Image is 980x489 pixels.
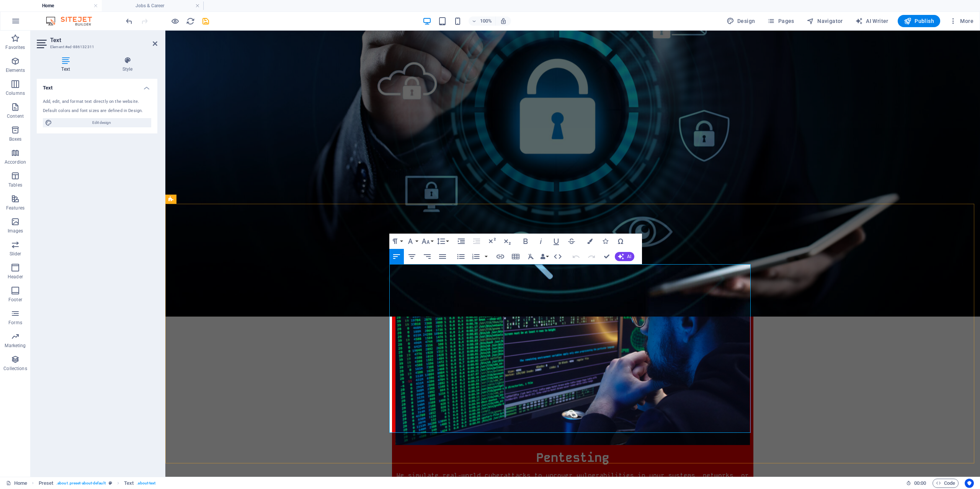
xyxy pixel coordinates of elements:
span: Pages [767,17,794,25]
button: Colors [583,234,597,249]
p: Collections [3,366,27,372]
button: Undo (Ctrl+Z) [569,249,583,264]
h4: Text [37,79,157,93]
h6: 100% [480,16,492,26]
button: Ordered List [483,249,489,264]
i: Undo: Change text (Ctrl+Z) [125,17,134,26]
div: Design (Ctrl+Alt+Y) [724,15,758,27]
img: Editor Logo [44,16,101,26]
span: . about-text [137,479,155,488]
h6: Session time [906,479,926,488]
p: Forms [8,320,22,326]
p: Images [8,228,23,234]
button: Insert Table [508,249,523,264]
i: Save (Ctrl+S) [201,17,210,26]
i: This element is a customizable preset [109,481,112,485]
button: HTML [550,249,565,264]
div: Default colors and font sizes are defined in Design. [43,108,151,114]
button: AI [615,252,634,261]
span: Publish [904,17,934,25]
button: Line Height [435,234,450,249]
button: save [201,16,210,26]
span: Click to select. Double-click to edit [124,479,134,488]
button: Underline (Ctrl+U) [549,234,563,249]
span: AI Writer [855,17,889,25]
button: AI Writer [852,15,892,27]
button: undo [124,16,134,26]
button: Pages [764,15,797,27]
span: . about .preset-about-default [56,479,106,488]
p: Features [6,205,24,211]
span: 00 00 [914,479,926,488]
button: Strikethrough [564,234,579,249]
button: Usercentrics [965,479,974,488]
h3: Element #ed-886132311 [50,44,142,50]
button: Increase Indent [454,234,469,249]
p: Boxes [9,136,22,142]
span: AI [627,254,631,259]
p: Marketing [5,343,26,349]
span: Click to select. Double-click to edit [39,479,54,488]
button: Redo (Ctrl+Shift+Z) [584,249,599,264]
button: Design [724,15,758,27]
button: 100% [469,16,496,26]
a: Click to cancel selection. Double-click to open Pages [6,479,27,488]
p: Accordion [5,159,26,165]
p: Slider [10,251,21,257]
button: Font Size [420,234,434,249]
span: More [949,17,973,25]
button: reload [186,16,195,26]
span: : [920,480,921,486]
button: Align Right [420,249,434,264]
button: Italic (Ctrl+I) [534,234,548,249]
nav: breadcrumb [39,479,156,488]
p: Tables [8,182,22,188]
h4: Style [98,57,157,73]
button: Ordered List [469,249,483,264]
button: Special Characters [613,234,628,249]
button: More [946,15,977,27]
button: Publish [898,15,940,27]
p: Footer [8,297,22,303]
span: Code [936,479,955,488]
span: Navigator [807,17,843,25]
h2: Text [50,37,157,44]
button: Clear Formatting [524,249,538,264]
button: Align Justify [435,249,450,264]
button: Data Bindings [539,249,550,264]
span: Design [727,17,755,25]
p: Content [7,113,24,119]
h4: Text [37,57,98,73]
button: Edit design [43,118,151,127]
i: On resize automatically adjust zoom level to fit chosen device. [500,18,507,24]
button: Superscript [485,234,499,249]
span: Edit design [54,118,149,127]
button: Align Left [389,249,404,264]
button: Code [933,479,959,488]
button: Bold (Ctrl+B) [518,234,533,249]
p: Favorites [5,44,25,50]
button: Align Center [405,249,419,264]
div: Add, edit, and format text directly on the website. [43,99,151,105]
button: Icons [598,234,612,249]
button: Decrease Indent [469,234,484,249]
button: Unordered List [454,249,468,264]
h4: Jobs & Career [102,2,204,10]
button: Confirm (Ctrl+⏎) [599,249,614,264]
button: Navigator [804,15,846,27]
button: Paragraph Format [389,234,404,249]
p: Columns [6,90,25,96]
button: Font Family [405,234,419,249]
button: Subscript [500,234,514,249]
button: Insert Link [493,249,508,264]
p: Elements [6,67,25,73]
p: Header [8,274,23,280]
